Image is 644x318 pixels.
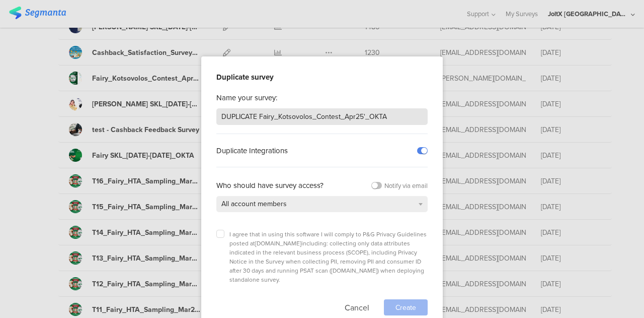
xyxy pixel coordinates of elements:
div: Name your survey: [216,92,428,103]
a: [DOMAIN_NAME] [255,239,301,248]
span: All account members [221,199,287,209]
div: Duplicate survey [216,72,428,83]
sg-field-title: Duplicate Integrations [216,145,288,156]
div: Notify via email [384,181,428,190]
span: I agree that in using this software I will comply to P&G Privacy Guidelines posted at including: ... [229,230,427,284]
div: Who should have survey access? [216,180,324,191]
a: [DOMAIN_NAME] [331,266,377,275]
button: Cancel [345,299,369,315]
